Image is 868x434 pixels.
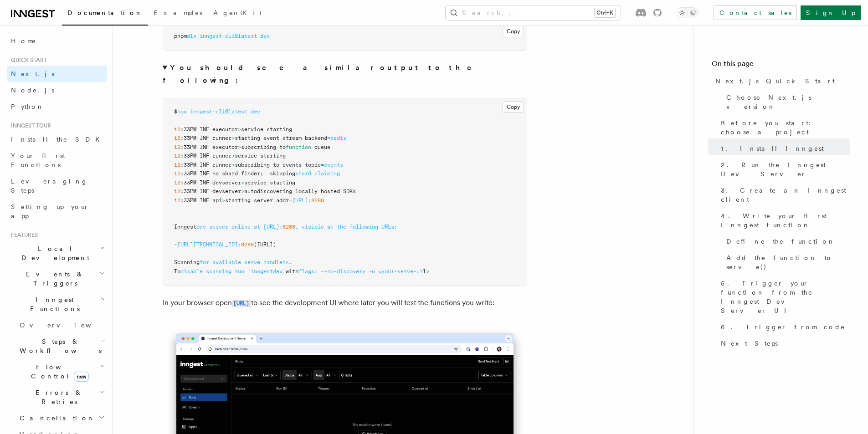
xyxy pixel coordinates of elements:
a: Home [7,33,107,49]
span: > [231,162,235,168]
span: disable [180,268,203,275]
span: 12 [174,170,180,177]
span: Next Steps [721,339,778,348]
span: Examples [154,9,202,16]
span: 12 [174,153,180,159]
span: Before you start: choose a project [721,118,850,137]
span: the [337,224,346,230]
span: your-serve-ur [381,268,423,275]
span: $ [174,108,177,115]
span: :33PM INF api [180,197,222,204]
p: In your browser open to see the development UI where later you will test the functions you write: [163,296,527,310]
span: service starting [235,153,286,159]
span: Flow Control [16,363,100,381]
span: with [286,268,298,275]
span: at [327,224,334,230]
span: URLs: [381,224,397,230]
h4: On this page [712,58,850,73]
span: service starting [241,126,292,133]
span: Quick start [7,56,47,64]
span: visible [302,224,324,230]
span: Node.js [11,87,54,94]
a: Examples [148,3,208,25]
span: service starting [244,179,295,186]
span: queue [314,144,330,150]
span: 6. Trigger from code [721,322,845,332]
span: online [231,224,251,230]
span: Documentation [67,9,143,16]
span: subscribing to events topic [235,162,321,168]
span: shard [295,170,311,177]
button: Cancellation [16,410,107,426]
button: Copy [503,26,524,37]
span: Setting up your app [11,203,89,220]
span: 12 [174,162,180,168]
span: l [423,268,426,275]
span: 8288 [311,197,324,204]
code: [URL] [232,300,251,307]
span: Overview [20,322,113,329]
span: :33PM INF devserver [180,188,241,194]
span: :33PM INF runner [180,135,231,141]
span: dev [260,33,270,39]
a: Install the SDK [7,131,107,148]
span: 12 [174,188,180,194]
span: handlers. [263,259,292,266]
span: , [295,224,298,230]
button: Toggle dark mode [677,7,699,18]
button: Search...Ctrl+K [446,5,621,20]
span: dev [251,108,260,115]
button: Steps & Workflows [16,333,107,359]
button: Inngest Functions [7,291,107,317]
span: > [231,135,235,141]
span: Local Development [7,244,99,262]
span: Home [11,36,36,46]
kbd: Ctrl+K [595,8,615,17]
span: > [238,144,241,150]
span: = [289,197,292,204]
a: Python [7,98,107,115]
a: Add the function to serve() [723,250,850,275]
span: inngest-cli@latest [200,33,257,39]
a: 2. Run the Inngest Dev Server [717,157,850,182]
a: Overview [16,317,107,333]
span: 12 [174,126,180,133]
span: Cancellation [16,414,95,423]
span: Install the SDK [11,136,105,143]
button: Errors & Retries [16,384,107,410]
span: < [378,268,381,275]
span: = [321,162,324,168]
a: Before you start: choose a project [717,115,850,140]
span: - [174,241,177,248]
span: autodiscovering locally hosted SDKs [244,188,356,194]
span: following [349,224,378,230]
a: Contact sales [714,5,797,20]
span: 1. Install Inngest [721,144,824,153]
a: Setting up your app [7,199,107,224]
span: :33PM INF runner [180,153,231,159]
span: for [200,259,209,266]
span: 4. Write your first Inngest function [721,211,850,230]
span: run [235,268,244,275]
span: redis [330,135,346,141]
span: AgentKit [213,9,262,16]
button: Copy [503,101,524,113]
span: function [286,144,311,150]
span: Inngest [174,224,196,230]
span: 12 [174,197,180,204]
button: Local Development [7,240,107,266]
span: 12 [174,144,180,150]
span: flags: [298,268,318,275]
a: 3. Create an Inngest client [717,182,850,208]
span: --no-discovery [321,268,365,275]
span: Next.js Quick Start [715,77,835,86]
span: Leveraging Steps [11,178,88,194]
button: Events & Triggers [7,266,107,291]
span: Python [11,103,44,110]
span: subscribing to [241,144,286,150]
a: 1. Install Inngest [717,140,850,157]
span: > [238,126,241,133]
span: Errors & Retries [16,388,99,406]
span: Steps & Workflows [16,337,102,355]
a: 5. Trigger your function from the Inngest Dev Server UI [717,275,850,319]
